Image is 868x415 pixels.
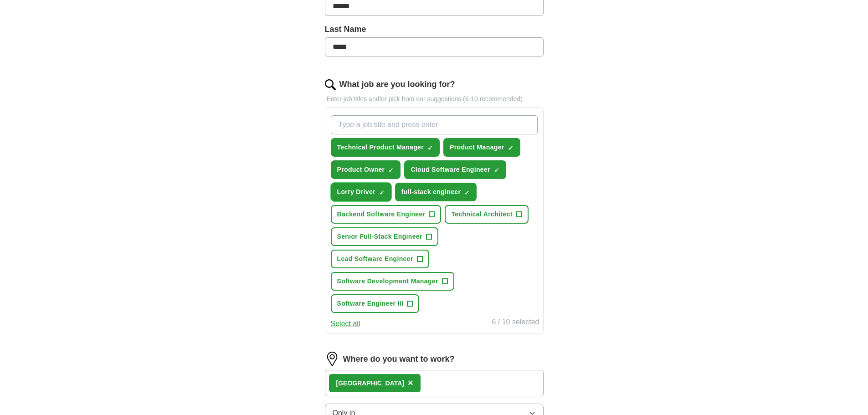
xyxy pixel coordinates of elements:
[464,189,470,196] span: ✓
[337,165,385,174] span: Product Owner
[325,94,544,104] p: Enter job titles and/or pick from our suggestions (6-10 recommended)
[337,210,426,219] span: Backend Software Engineer
[343,353,455,365] label: Where do you want to work?
[492,317,539,329] div: 6 / 10 selected
[331,227,438,246] button: Senior Full-Stack Engineer
[404,160,506,179] button: Cloud Software Engineer✓
[450,143,504,152] span: Product Manager
[331,160,401,179] button: Product Owner✓
[445,205,528,224] button: Technical Architect
[331,205,442,224] button: Backend Software Engineer
[508,144,514,152] span: ✓
[331,318,360,329] button: Select all
[337,299,404,308] span: Software Engineer III
[336,379,405,388] div: [GEOGRAPHIC_DATA]
[395,183,477,201] button: full-stack engineer✓
[337,187,375,197] span: Lorry Driver
[325,79,336,90] img: search.png
[325,352,339,366] img: location.png
[408,376,413,390] button: ×
[339,78,455,91] label: What job are you looking for?
[337,254,413,264] span: Lead Software Engineer
[388,167,394,174] span: ✓
[337,143,424,152] span: Technical Product Manager
[401,187,461,197] span: full-stack engineer
[325,23,544,36] label: Last Name
[443,138,520,157] button: Product Manager✓
[331,272,454,291] button: Software Development Manager
[379,189,385,196] span: ✓
[408,378,413,388] span: ×
[337,232,422,241] span: Senior Full-Stack Engineer
[337,277,438,286] span: Software Development Manager
[331,115,538,134] input: Type a job title and press enter
[331,294,420,313] button: Software Engineer III
[331,138,440,157] button: Technical Product Manager✓
[494,167,499,174] span: ✓
[331,183,391,201] button: Lorry Driver✓
[331,250,429,268] button: Lead Software Engineer
[451,210,512,219] span: Technical Architect
[411,165,490,174] span: Cloud Software Engineer
[427,144,433,152] span: ✓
